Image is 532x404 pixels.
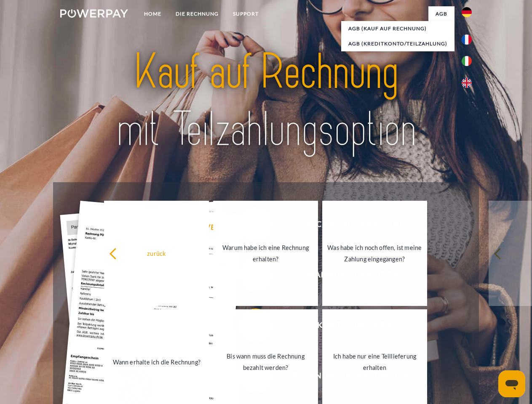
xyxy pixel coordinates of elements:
[60,9,128,18] img: logo-powerpay-white.svg
[218,351,313,373] div: Bis wann muss die Rechnung bezahlt werden?
[341,21,454,36] a: AGB (Kauf auf Rechnung)
[462,7,472,17] img: de
[341,36,454,51] a: AGB (Kreditkonto/Teilzahlung)
[498,370,525,397] iframe: Schaltfläche zum Öffnen des Messaging-Fensters
[109,247,204,259] div: zurück
[226,6,266,21] a: SUPPORT
[462,56,472,66] img: it
[109,356,204,367] div: Wann erhalte ich die Rechnung?
[462,35,472,45] img: fr
[137,6,168,21] a: Home
[428,6,454,21] a: agb
[80,40,452,161] img: title-powerpay_de.svg
[322,201,427,306] a: Was habe ich noch offen, ist meine Zahlung eingegangen?
[462,78,472,88] img: en
[327,351,422,373] div: Ich habe nur eine Teillieferung erhalten
[168,6,226,21] a: DIE RECHNUNG
[327,242,422,265] div: Was habe ich noch offen, ist meine Zahlung eingegangen?
[218,242,313,265] div: Warum habe ich eine Rechnung erhalten?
